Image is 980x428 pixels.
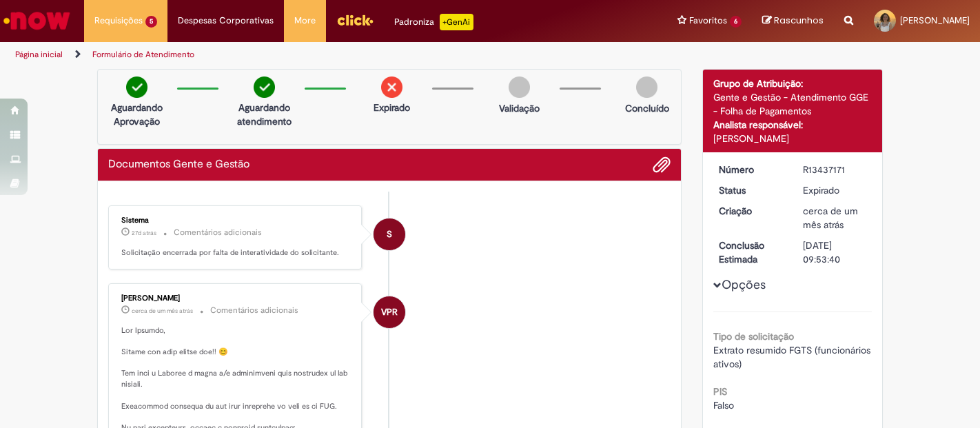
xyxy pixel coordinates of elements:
h2: Documentos Gente e Gestão Histórico de tíquete [108,159,249,171]
p: Expirado [374,101,410,114]
div: Padroniza [394,14,473,30]
time: 27/08/2025 10:30:50 [132,307,193,315]
button: Adicionar anexos [653,156,671,174]
img: check-circle-green.png [126,77,147,98]
span: 6 [730,16,742,28]
div: [PERSON_NAME] [713,132,872,145]
span: Favoritos [689,14,727,28]
a: Formulário de Atendimento [92,49,194,60]
span: Falso [713,399,734,411]
p: Aguardando atendimento [231,101,298,128]
p: Solicitação encerrada por falta de interatividade do solicitante. [121,247,351,258]
p: +GenAi [440,14,473,30]
b: Tipo de solicitação [713,330,794,343]
span: Requisições [94,14,143,28]
dt: Número [708,163,793,176]
ul: Trilhas de página [10,42,643,68]
span: cerca de um mês atrás [132,307,193,315]
span: Extrato resumido FGTS (funcionários ativos) [713,344,873,370]
p: Concluído [625,101,669,115]
span: VPR [381,296,398,329]
div: Expirado [803,183,867,197]
div: System [374,218,405,250]
img: check-circle-green.png [254,77,275,98]
span: Despesas Corporativas [178,14,274,28]
div: R13437171 [803,163,867,176]
img: remove.png [381,77,402,98]
small: Comentários adicionais [174,227,262,238]
time: 03/09/2025 17:30:50 [132,229,156,237]
small: Comentários adicionais [210,305,298,316]
span: 27d atrás [132,229,156,237]
img: click_logo_yellow_360x200.png [336,10,374,30]
dt: Conclusão Estimada [708,238,793,266]
a: Página inicial [15,49,63,60]
img: img-circle-grey.png [636,77,657,98]
span: [PERSON_NAME] [900,14,970,26]
span: S [387,218,392,251]
b: PIS [713,385,727,398]
div: Sistema [121,216,351,225]
div: Gente e Gestão - Atendimento GGE - Folha de Pagamentos [713,90,872,118]
div: 21/08/2025 15:53:36 [803,204,867,232]
div: Analista responsável: [713,118,872,132]
div: [DATE] 09:53:40 [803,238,867,266]
p: Validação [499,101,540,115]
span: More [294,14,316,28]
img: ServiceNow [1,7,72,34]
img: img-circle-grey.png [509,77,530,98]
a: Rascunhos [762,14,824,28]
dt: Status [708,183,793,197]
div: Vanessa Paiva Ribeiro [374,296,405,328]
p: Aguardando Aprovação [103,101,170,128]
time: 21/08/2025 15:53:36 [803,205,858,231]
span: Rascunhos [774,14,824,27]
span: cerca de um mês atrás [803,205,858,231]
div: Grupo de Atribuição: [713,77,872,90]
span: 5 [145,16,157,28]
div: [PERSON_NAME] [121,294,351,303]
dt: Criação [708,204,793,218]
